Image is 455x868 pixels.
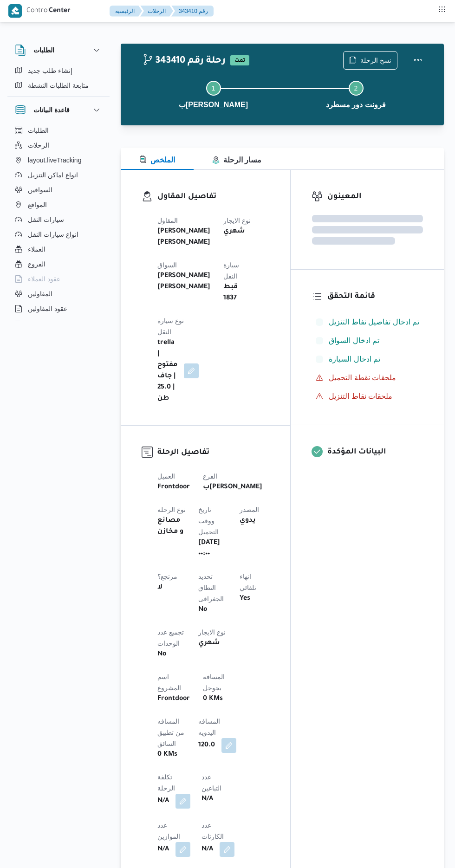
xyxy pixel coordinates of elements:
span: نوع الايجار [223,217,251,224]
span: فرونت دور مسطرد [326,99,386,110]
span: سيارة النقل [223,261,239,280]
span: عدد التباعين [201,773,221,792]
h3: البيانات المؤكدة [327,446,423,459]
b: [PERSON_NAME] [PERSON_NAME] [157,271,210,293]
span: ملحقات نقطة التحميل [329,374,396,382]
span: المصدر [240,506,259,513]
button: تم ادخال السواق [312,333,423,348]
b: No [157,649,166,660]
b: [PERSON_NAME] [PERSON_NAME] [157,226,210,248]
span: مسار الرحلة [212,156,261,164]
span: انهاء تلقائي [240,573,256,591]
span: ب[PERSON_NAME] [179,99,248,110]
b: trella | مفتوح | جاف | 25.0 طن [157,337,177,404]
span: السواق [157,261,177,269]
b: شهري [223,226,245,237]
button: فرونت دور مسطرد [285,70,427,118]
span: ملحقات نقطة التحميل [329,372,396,383]
span: نسخ الرحلة [360,55,391,66]
span: تاريخ ووقت التحميل [198,506,219,536]
span: تكلفة الرحلة [157,773,175,792]
b: Frontdoor [157,482,190,493]
b: [DATE] ٠٠:٠٠ [198,538,226,560]
button: قاعدة البيانات [15,104,102,116]
span: متابعة الطلبات النشطة [28,80,89,91]
div: قاعدة البيانات [7,123,110,324]
div: الطلبات [7,63,110,97]
h3: الطلبات [33,45,54,56]
button: الفروع [11,257,106,272]
button: العملاء [11,242,106,257]
span: السواقين [28,184,52,195]
b: N/A [157,796,169,807]
span: سيارات النقل [28,214,64,225]
h3: تفاصيل المقاول [157,191,269,203]
span: المواقع [28,199,47,210]
b: N/A [201,844,213,855]
b: ب[PERSON_NAME] [203,482,262,493]
button: نسخ الرحلة [343,51,397,70]
span: المقاولين [28,288,52,299]
button: سيارات النقل [11,212,106,227]
span: الفرع [203,473,217,480]
button: متابعة الطلبات النشطة [11,78,106,93]
b: شهري [198,638,220,649]
span: ملحقات نقاط التنزيل [329,392,392,400]
span: تم ادخال السيارة [329,355,380,363]
b: 0 KMs [157,749,177,760]
b: 0 KMs [203,693,223,705]
span: المسافه من تطبيق السائق [157,718,184,747]
button: عقود المقاولين [11,301,106,316]
span: layout.liveTracking [28,155,81,166]
span: ملحقات نقاط التنزيل [329,391,392,402]
b: Center [49,7,71,15]
button: Actions [409,51,427,70]
button: السواقين [11,182,106,197]
b: N/A [201,794,213,805]
button: اجهزة التليفون [11,316,106,331]
button: عقود العملاء [11,272,106,286]
span: العميل [157,473,175,480]
span: تمت [230,55,249,65]
span: انواع سيارات النقل [28,229,78,240]
b: Frontdoor [157,693,190,705]
span: اجهزة التليفون [28,318,66,329]
span: عدد الموازين [157,822,180,840]
span: الطلبات [28,125,49,136]
span: نوع الرحله [157,506,186,513]
b: N/A [157,844,169,855]
h3: قاعدة البيانات [33,104,70,116]
b: تمت [234,58,245,64]
b: يدوي [240,515,256,526]
b: Yes [240,593,250,604]
button: إنشاء طلب جديد [11,63,106,78]
span: إنشاء طلب جديد [28,65,72,76]
span: تم ادخال تفاصيل نفاط التنزيل [329,317,419,328]
span: المسافه بجوجل [203,673,225,692]
button: المقاولين [11,286,106,301]
span: تجميع عدد الوحدات [157,628,184,647]
button: الطلبات [15,45,102,56]
span: الملخص [139,156,175,164]
button: الطلبات [11,123,106,138]
span: مرتجع؟ [157,573,177,580]
button: ملحقات نقاط التنزيل [312,389,423,404]
h2: 343410 رحلة رقم [142,55,226,67]
button: ب[PERSON_NAME] [142,70,285,118]
b: لا [157,582,162,593]
b: مصانع و مخازن [157,515,185,538]
button: الرحلات [140,6,173,17]
h3: المعينون [327,191,423,203]
button: انواع اماكن التنزيل [11,168,106,182]
span: عدد الكارتات [201,822,224,840]
button: المواقع [11,197,106,212]
button: تم ادخال السيارة [312,352,423,367]
button: layout.liveTracking [11,153,106,168]
b: قبط 1837 [223,282,251,304]
b: 120.0 [198,740,215,751]
span: انواع اماكن التنزيل [28,169,78,181]
button: الرئيسيه [110,6,142,17]
button: 343410 رقم [171,6,214,17]
span: عقود العملاء [28,273,60,285]
img: X8yXhbKr1z7QwAAAABJRU5ErkJggg== [8,4,22,18]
